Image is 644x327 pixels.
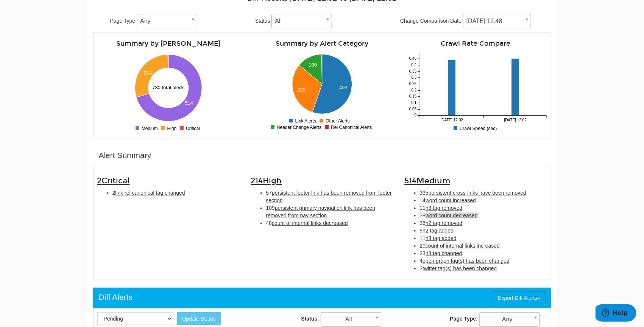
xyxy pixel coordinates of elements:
[110,18,136,24] span: Page Type
[405,40,547,47] h4: Crawl Rate Compare
[102,176,130,186] span: Critical
[429,190,526,196] span: persistent cross-links have been removed
[177,312,221,325] button: Update Status
[420,227,547,234] li: 9
[480,314,540,325] span: Any
[423,265,497,271] span: twitter tag(s) has been changed
[420,204,547,212] li: 11
[411,76,416,80] tspan: 0.3
[420,257,547,265] li: 4
[420,197,547,204] li: 14
[411,63,416,67] tspan: 0.4
[426,243,500,249] span: count of internal links increased
[414,113,416,118] tspan: 0
[272,220,348,226] span: count of internal links decreased
[266,190,392,203] span: persistent footer link has been removed from footer section
[112,189,240,197] li: 2
[137,16,197,26] span: Any
[426,212,478,219] span: word count decreased
[420,212,547,219] li: 38
[115,190,185,196] span: link rel canonical tag changed
[426,205,462,211] span: h3 tag removed
[423,258,510,264] span: open graph tag(s) has been changed
[479,312,540,327] span: Any
[255,18,270,24] span: Status
[493,291,545,304] button: Export Diff Alerts
[504,118,527,122] tspan: [DATE] 12:02
[450,316,478,322] strong: Page Type:
[266,204,393,219] li: 109
[420,242,547,250] li: 20
[411,101,416,105] tspan: 0.1
[251,176,282,186] span: 214
[409,57,417,61] tspan: 0.45
[137,14,197,28] span: Any
[409,107,417,112] tspan: 0.05
[417,176,451,186] span: Medium
[411,88,416,93] tspan: 0.2
[420,234,547,242] li: 11
[272,16,332,26] span: All
[409,70,417,74] tspan: 0.35
[97,176,130,186] span: 2
[271,14,332,28] span: All
[426,235,457,241] span: h3 tag added
[301,316,319,322] strong: Status:
[97,40,240,47] h4: Summary by [PERSON_NAME]
[420,265,547,272] li: 3
[400,18,462,24] span: Change Comparison Date
[423,228,454,234] span: h2 tag added
[266,219,393,227] li: 48
[420,189,547,197] li: 335
[420,250,547,257] li: 33
[266,189,393,204] li: 57
[266,205,376,219] span: persistent primary navigation link has been removed from nav section
[440,118,463,122] tspan: [DATE] 12:02
[99,150,151,161] div: Alert Summary
[463,16,531,26] span: 10/01/2025 12:48
[152,85,185,90] text: 730 total alerts
[409,82,417,86] tspan: 0.25
[251,40,393,47] h4: Summary by Alert Category
[596,304,636,323] iframe: Opens a widget where you can find more information
[426,220,462,226] span: h2 tag removed
[426,250,462,256] span: h3 tag changed
[420,219,547,227] li: 36
[321,314,381,325] span: All
[321,312,381,327] span: All
[409,95,417,99] tspan: 0.15
[99,291,133,303] div: Diff Alerts
[405,176,451,186] span: 514
[426,197,476,203] span: word count increased
[463,14,531,28] span: 10/01/2025 12:48
[263,176,282,186] span: High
